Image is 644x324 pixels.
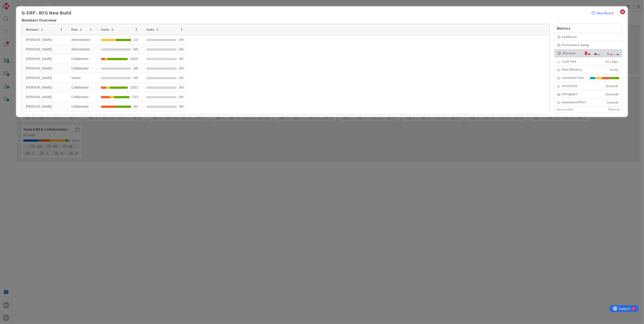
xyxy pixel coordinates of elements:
p: Data since [DATE] [557,108,573,111]
p: More Info [608,108,620,111]
div: Collaborator [67,102,97,111]
div: [PERSON_NAME] [22,102,67,111]
div: 33.3 % [610,67,618,72]
div: [PERSON_NAME] [22,92,67,102]
div: Cycle Time [557,59,602,64]
div: 18/25 [130,54,138,63]
div: Administrator [67,45,97,54]
span: 0 / 0 [179,112,183,121]
div: [PERSON_NAME] [22,54,67,64]
div: 0/0 [134,64,138,73]
span: Cards [101,28,109,31]
div: Collaborator [67,64,97,73]
div: 0/0 [134,112,138,121]
div: 33/month [605,92,618,97]
div: Performance Tuning [557,43,619,47]
div: Flow Efficiency [557,67,607,72]
span: 0 / 0 [179,83,183,92]
span: 0 / 0 [179,35,183,44]
div: Arrival Rate [557,84,602,88]
span: 0 / 0 [179,54,183,63]
span: Tasks [146,28,154,31]
div: 7/13 [132,93,138,101]
span: Role [71,28,78,31]
div: 5/month [607,100,618,105]
div: 25/month [605,84,618,89]
div: Collaborator [67,83,97,92]
div: Viewer [67,111,97,121]
b: G-ERP - BFG New Build [22,10,592,16]
div: [PERSON_NAME] [22,64,67,73]
div: Abandoned Effort [557,100,604,105]
div: Allocation [557,51,582,56]
span: 0 / 0 [179,74,183,82]
h2: Members Overview [22,18,550,22]
div: Administrator [67,35,97,45]
span: Metrics [557,25,620,31]
div: 52.1 days [606,59,618,64]
span: 0 / 0 [179,102,183,111]
div: 13/21 [130,83,138,92]
div: Cumulative Flow [557,75,588,80]
span: Members [26,28,39,31]
div: Collaborator [67,92,97,102]
div: [PERSON_NAME] [22,73,67,83]
span: 0 / 0 [179,64,183,73]
div: Dashboard [557,35,619,39]
div: 9 [24,2,25,5]
div: 1/2 [134,35,138,44]
div: Throughput [557,92,602,96]
div: 0/0 [134,74,138,82]
div: Viewer [67,73,97,83]
span: Support [10,1,21,6]
span: 0 / 0 [179,93,183,101]
div: Collaborator [67,54,97,64]
div: [PERSON_NAME] [22,83,67,92]
div: [PERSON_NAME] [22,45,67,54]
div: [PERSON_NAME] [22,35,67,45]
div: 文 lin [22,111,67,121]
span: 0 / 0 [179,45,183,54]
div: 0/0 [134,45,138,54]
div: 0/2 [134,102,138,111]
a: View Board [592,10,613,16]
